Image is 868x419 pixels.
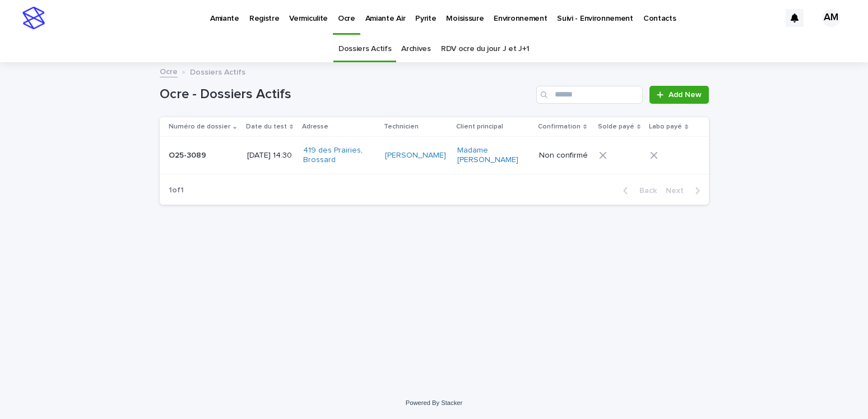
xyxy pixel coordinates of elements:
[649,86,708,104] a: Add New
[457,146,527,165] a: Madame [PERSON_NAME]
[669,91,702,99] span: Add New
[538,121,581,133] p: Confirmation
[303,146,373,165] a: 419 des Prairies, Brossard
[401,36,431,62] a: Archives
[302,121,328,133] p: Adresse
[539,151,590,160] p: Non confirmé
[614,186,661,196] button: Back
[406,399,462,406] a: Powered By Stacker
[247,151,294,160] p: [DATE] 14:30
[649,121,682,133] p: Labo payé
[822,9,840,27] div: AM
[384,121,419,133] p: Technicien
[666,187,690,195] span: Next
[456,121,503,133] p: Client principal
[633,187,657,195] span: Back
[160,65,178,77] a: Ocre
[441,36,530,62] a: RDV ocre du jour J et J+1
[246,121,287,133] p: Date du test
[22,7,45,29] img: stacker-logo-s-only.png
[598,121,634,133] p: Solde payé
[536,86,643,104] input: Search
[169,149,208,160] p: O25-3089
[661,186,709,196] button: Next
[190,65,245,77] p: Dossiers Actifs
[160,177,193,204] p: 1 of 1
[160,137,709,174] tr: O25-3089O25-3089 [DATE] 14:30419 des Prairies, Brossard [PERSON_NAME] Madame [PERSON_NAME] Non co...
[385,151,446,160] a: [PERSON_NAME]
[338,36,391,62] a: Dossiers Actifs
[169,121,230,133] p: Numéro de dossier
[160,86,532,103] h1: Ocre - Dossiers Actifs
